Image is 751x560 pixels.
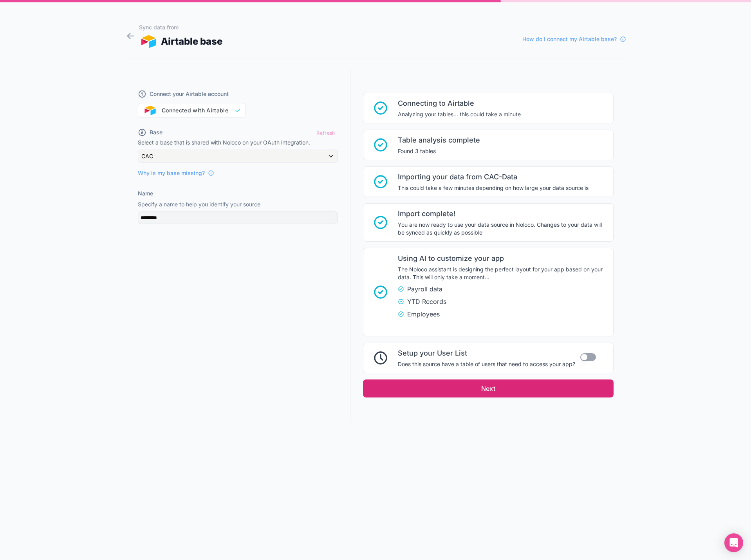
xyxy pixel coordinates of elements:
span: Payroll data [407,284,442,294]
span: How do I connect my Airtable base? [522,35,617,43]
span: YTD Records [407,297,446,306]
button: Next [363,379,614,397]
span: Analyzing your tables... this could take a minute [398,110,521,118]
span: Table analysis complete [398,135,480,146]
div: Airtable base [139,34,223,49]
img: AIRTABLE [139,35,158,48]
a: How do I connect my Airtable base? [522,35,626,43]
a: Why is my base missing? [138,169,214,177]
label: Name [138,190,153,197]
div: Open Intercom Messenger [724,533,743,552]
span: Base [150,128,162,136]
span: The Noloco assistant is designing the perfect layout for your app based on your data. This will o... [398,266,608,281]
span: This could take a few minutes depending on how large your data source is [398,184,589,192]
span: Connect your Airtable account [150,90,229,98]
p: Specify a name to help you identify your source [138,201,338,208]
span: Does this source have a table of users that need to access your app? [398,360,575,368]
span: Why is my base missing? [138,169,205,177]
span: Employees [407,309,440,319]
p: Select a base that is shared with Noloco on your OAuth integration. [138,139,338,146]
button: CAC [138,150,338,163]
span: Import complete! [398,208,608,219]
span: Setup your User List [398,348,575,359]
span: You are now ready to use your data source in Noloco. Changes to your data will be synced as quick... [398,221,608,237]
span: Importing your data from CAC-Data [398,172,589,182]
span: Using AI to customize your app [398,253,608,264]
span: CAC [141,152,153,160]
span: Connecting to Airtable [398,98,521,109]
h1: Sync data from [139,23,223,31]
span: Found 3 tables [398,147,480,155]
